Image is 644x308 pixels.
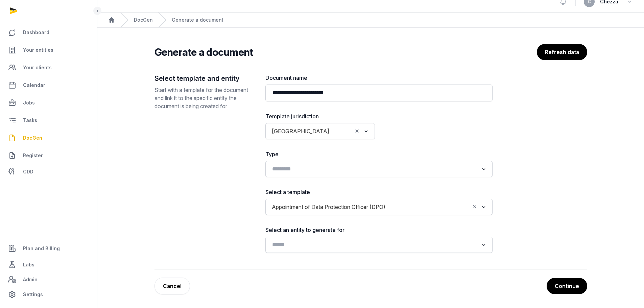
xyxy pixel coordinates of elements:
[23,64,52,72] span: Your clients
[154,74,255,83] h2: Select template and entity
[23,46,53,54] span: Your entities
[23,99,35,107] span: Jobs
[23,261,34,269] span: Labs
[5,165,92,179] a: CDD
[154,278,190,294] a: Cancel
[269,239,489,251] div: Search for option
[5,77,92,93] a: Calendar
[269,163,489,175] div: Search for option
[388,202,470,212] input: Search for option
[23,28,49,37] span: Dashboard
[154,86,255,110] p: Start with a template for the document and link it to the specific entity the document is being c...
[265,150,493,158] label: Type
[5,147,92,164] a: Register
[5,257,92,273] a: Labs
[5,240,92,257] a: Plan and Billing
[23,276,38,284] span: Admin
[23,151,43,160] span: Register
[23,81,45,89] span: Calendar
[5,112,92,128] a: Tasks
[265,74,493,82] label: Document name
[23,116,37,124] span: Tasks
[5,130,92,146] a: DocGen
[5,24,92,41] a: Dashboard
[269,240,479,250] input: Search for option
[354,126,360,136] button: Clear Selected
[332,126,352,136] input: Search for option
[265,188,493,196] label: Select a template
[172,17,223,23] div: Generate a document
[269,125,372,137] div: Search for option
[537,44,587,60] button: Refresh data
[472,202,478,212] button: Clear Selected
[5,95,92,111] a: Jobs
[5,273,92,286] a: Admin
[270,126,331,136] span: [GEOGRAPHIC_DATA]
[269,201,489,213] div: Search for option
[5,60,92,76] a: Your clients
[5,286,92,303] a: Settings
[23,134,42,142] span: DocGen
[23,244,60,253] span: Plan and Billing
[5,42,92,58] a: Your entities
[23,168,33,176] span: CDD
[547,278,587,294] button: Continue
[23,290,43,299] span: Settings
[269,164,479,174] input: Search for option
[265,226,493,234] label: Select an entity to generate for
[270,202,387,212] span: Appointment of Data Protection Officer (DPO)
[97,13,644,28] nav: Breadcrumb
[134,17,153,23] a: DocGen
[154,46,253,58] h2: Generate a document
[265,112,375,120] label: Template jurisdiction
